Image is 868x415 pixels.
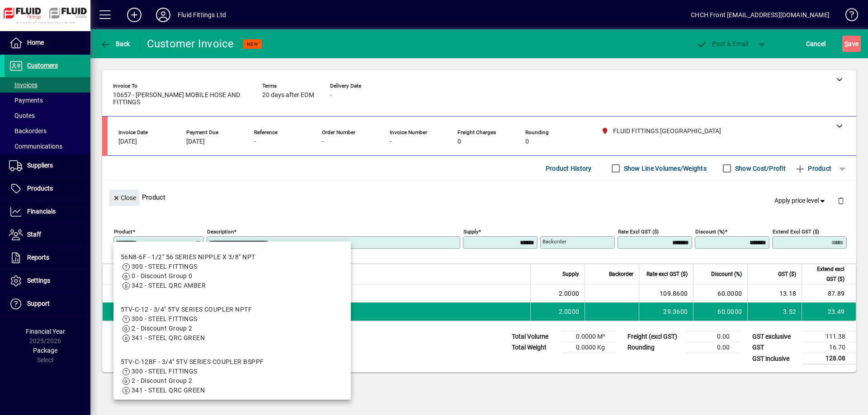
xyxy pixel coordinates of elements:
td: 23.49 [802,303,856,321]
button: Product History [542,160,595,177]
span: Cancel [806,37,826,51]
app-page-header-button: Close [107,193,142,201]
td: 87.89 [802,284,856,303]
label: Show Cost/Profit [733,164,786,173]
span: Suppliers [27,162,53,169]
td: 16.70 [802,342,856,353]
a: Communications [5,139,90,154]
td: 0.0000 M³ [561,331,616,342]
span: Extend excl GST ($) [807,264,844,284]
button: Apply price level [771,193,830,209]
a: Quotes [5,108,90,123]
td: GST exclusive [748,331,802,342]
div: 56N8-6F - 1/2" 56 SERIES NIPPLE X 3/8" NPT [121,252,255,262]
span: GST ($) [778,269,796,279]
button: Close [109,190,140,206]
td: 0.0000 Kg [561,342,616,353]
div: Product [102,181,856,214]
a: Backorders [5,123,90,139]
mat-option: 5TV-C-12 - 3/4" 5TV SERIES COUPLER NPTF [113,298,351,350]
span: ost & Email [696,40,749,47]
mat-option: 5TV-C-12BF - 3/4" 5TV SERIES COUPLER BSPPF [113,350,351,402]
span: Product History [546,161,592,176]
span: Products [27,185,53,192]
span: 0 - Discount Group 0 [132,272,193,280]
span: Close [113,191,136,205]
td: 60.0000 [693,284,747,303]
a: Suppliers [5,154,90,177]
button: Save [842,36,861,52]
span: 300 - STEEL FITTINGS [132,315,198,322]
mat-option: 56N8-6F - 1/2" 56 SERIES NIPPLE X 3/8" NPT [113,245,351,298]
app-page-header-button: Back [90,36,140,52]
div: 5TV-C-12 - 3/4" 5TV SERIES COUPLER NPTF [121,305,252,314]
label: Show Line Volumes/Weights [622,164,707,173]
span: 0 [458,138,461,145]
span: [DATE] [118,138,137,145]
mat-label: Description [207,228,234,235]
button: Post & Email [692,36,753,52]
span: 2 - Discount Group 2 [132,377,193,384]
span: 0 [525,138,529,145]
mat-label: Rate excl GST ($) [618,228,659,235]
button: Delete [830,190,852,211]
span: Home [27,39,44,46]
td: Freight (excl GST) [623,331,686,342]
span: NEW [247,41,258,47]
span: [DATE] [186,138,205,145]
mat-label: Supply [463,228,478,235]
span: Staff [27,231,41,238]
span: 20 days after EOM [262,92,314,99]
button: Back [98,36,132,52]
span: Communications [9,143,62,150]
td: 128.08 [802,353,856,364]
span: Discount (%) [711,269,742,279]
span: Product [795,161,831,176]
span: 341 - STEEL QRC GREEN [132,334,205,341]
a: Financials [5,201,90,223]
button: Add [120,7,149,23]
span: Financial Year [26,328,65,335]
td: Rounding [623,342,686,353]
td: 0.00 [686,342,741,353]
a: Support [5,293,90,315]
mat-label: Extend excl GST ($) [773,228,819,235]
span: 2 - Discount Group 2 [132,325,193,332]
span: Financials [27,208,56,215]
span: Apply price level [774,196,827,205]
span: - [254,138,256,145]
mat-label: Discount (%) [695,228,725,235]
span: S [844,40,848,47]
span: 341 - STEEL QRC GREEN [132,387,205,394]
td: Total Volume [507,331,561,342]
span: 300 - STEEL FITTINGS [132,368,198,375]
span: 300 - STEEL FITTINGS [132,263,198,270]
span: 10657 - [PERSON_NAME] MOBILE HOSE AND FITTINGS [113,92,249,106]
a: Products [5,177,90,200]
td: 0.00 [686,331,741,342]
span: Settings [27,277,50,284]
div: 109.8600 [645,289,688,298]
a: Knowledge Base [839,2,857,31]
button: Product [790,160,836,177]
span: Quotes [9,112,35,119]
div: Customer Invoice [147,37,234,51]
span: Reports [27,254,49,261]
a: Invoices [5,77,90,93]
div: CHCH Front [EMAIL_ADDRESS][DOMAIN_NAME] [691,8,830,22]
span: - [322,138,324,145]
td: GST [748,342,802,353]
span: 2.0000 [559,289,580,298]
span: 2.0000 [559,307,580,316]
td: Total Weight [507,342,561,353]
button: Cancel [804,36,828,52]
button: Profile [149,7,178,23]
mat-label: Product [114,228,132,235]
td: 60.0000 [693,303,747,321]
span: Supply [562,269,579,279]
span: Backorders [9,127,47,135]
td: 3.52 [747,303,802,321]
div: 29.3600 [645,307,688,316]
a: Home [5,32,90,54]
span: - [390,138,392,145]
